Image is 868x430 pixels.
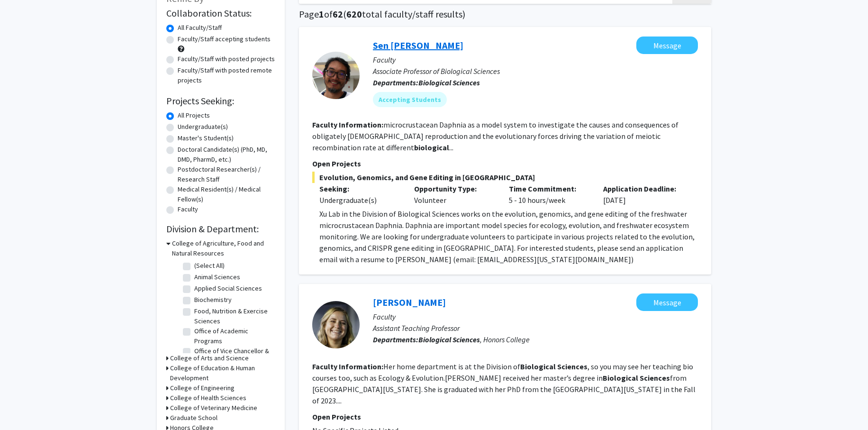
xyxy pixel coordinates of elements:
[299,9,711,20] h1: Page of ( total faculty/staff results)
[333,8,343,20] span: 62
[373,54,698,65] p: Faculty
[170,413,217,423] h3: Graduate School
[178,122,228,132] label: Undergraduate(s)
[178,184,275,204] label: Medical Resident(s) / Medical Fellow(s)
[373,335,418,344] b: Departments:
[596,183,691,206] div: [DATE]
[194,284,262,293] label: Applied Social Sciences
[178,110,210,120] label: All Projects
[178,34,271,44] label: Faculty/Staff accepting students
[373,78,418,87] b: Departments:
[166,8,275,19] h2: Collaboration Status:
[194,272,240,282] label: Animal Sciences
[194,295,232,305] label: Biochemistry
[640,373,670,383] b: Sciences
[603,183,684,194] p: Application Deadline:
[312,362,696,405] fg-read-more: Her home department is at the Division of , so you may see her teaching bio courses too, such as ...
[414,143,449,152] b: biological
[194,306,273,326] label: Food, Nutrition & Exercise Sciences
[312,411,698,422] p: Open Projects
[170,403,257,413] h3: College of Veterinary Medicine
[418,78,451,87] b: Biological
[520,362,556,371] b: Biological
[178,133,234,143] label: Master's Student(s)
[557,362,588,371] b: Sciences
[452,78,480,87] b: Sciences
[319,8,324,20] span: 1
[319,208,698,265] p: Xu Lab in the Division of Biological Sciences works on the evolution, genomics, and gene editing ...
[373,296,446,308] a: [PERSON_NAME]
[312,158,698,169] p: Open Projects
[178,65,275,85] label: Faculty/Staff with posted remote projects
[418,335,451,344] b: Biological
[346,8,362,20] span: 620
[166,95,275,107] h2: Projects Seeking:
[170,353,249,363] h3: College of Arts and Science
[312,120,678,152] fg-read-more: microcrustacean Daphnia as a model system to investigate the causes and consequences of obligatel...
[178,54,275,64] label: Faculty/Staff with posted projects
[170,393,246,403] h3: College of Health Sciences
[170,363,275,383] h3: College of Education & Human Development
[373,311,698,322] p: Faculty
[603,373,638,383] b: Biological
[373,65,698,77] p: Associate Professor of Biological Sciences
[170,383,235,393] h3: College of Engineering
[407,183,502,206] div: Volunteer
[178,145,275,165] label: Doctoral Candidate(s) (PhD, MD, DMD, PharmD, etc.)
[636,293,698,311] button: Message Sabrina Michael
[178,165,275,184] label: Postdoctoral Researcher(s) / Research Staff
[373,92,447,107] mat-chip: Accepting Students
[194,326,273,346] label: Office of Academic Programs
[319,194,400,206] div: Undergraduate(s)
[178,204,198,214] label: Faculty
[312,362,383,371] b: Faculty Information:
[312,120,383,129] b: Faculty Information:
[319,183,400,194] p: Seeking:
[418,335,530,344] span: , Honors College
[502,183,597,206] div: 5 - 10 hours/week
[7,387,40,423] iframe: Chat
[166,223,275,235] h2: Division & Department:
[373,322,698,334] p: Assistant Teaching Professor
[509,183,589,194] p: Time Commitment:
[178,23,222,33] label: All Faculty/Staff
[414,183,495,194] p: Opportunity Type:
[312,172,698,183] span: Evolution, Genomics, and Gene Editing in [GEOGRAPHIC_DATA]
[172,238,275,258] h3: College of Agriculture, Food and Natural Resources
[373,39,463,51] a: Sen [PERSON_NAME]
[194,346,273,366] label: Office of Vice Chancellor & [PERSON_NAME]
[452,335,480,344] b: Sciences
[636,37,698,54] button: Message Sen Xu
[194,261,225,271] label: (Select All)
